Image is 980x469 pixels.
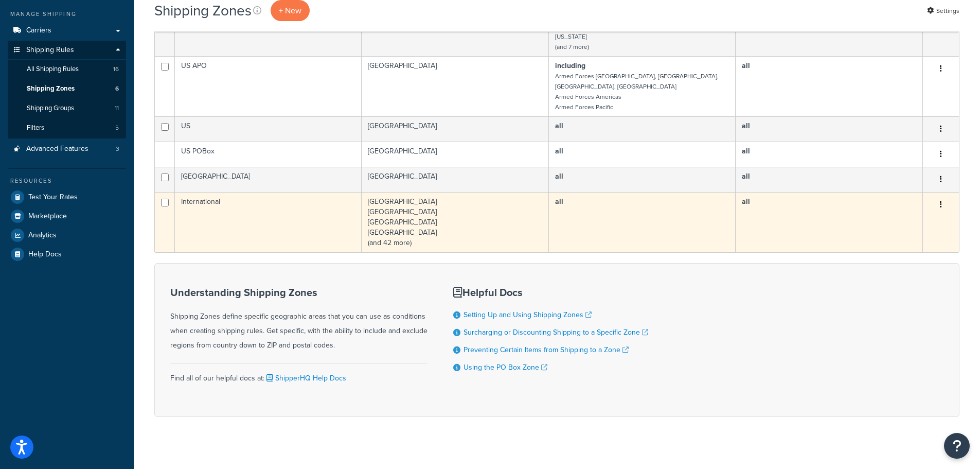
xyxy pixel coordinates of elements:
[8,41,126,60] a: Shipping Rules
[170,287,427,353] div: Shipping Zones define specific geographic areas that you can use as conditions when creating ship...
[555,146,563,157] b: all
[927,4,959,18] a: Settings
[555,102,613,112] small: Armed Forces Pacific
[742,60,750,71] b: all
[362,167,549,192] td: [GEOGRAPHIC_DATA]
[175,142,362,167] td: US POBox
[8,188,126,206] a: Test Your Rates
[154,1,252,21] h1: Shipping Zones
[742,171,750,182] b: all
[944,433,970,459] button: Open Resource Center
[555,60,585,71] b: including
[464,362,547,373] a: Using the PO Box Zone
[175,56,362,116] td: US APO
[8,226,126,245] a: Analytics
[26,26,51,35] span: Carriers
[170,363,427,386] div: Find all of our helpful docs at:
[279,5,301,16] span: + New
[8,21,126,40] a: Carriers
[175,167,362,192] td: [GEOGRAPHIC_DATA]
[362,192,549,252] td: [GEOGRAPHIC_DATA] [GEOGRAPHIC_DATA] [GEOGRAPHIC_DATA] [GEOGRAPHIC_DATA] (and 42 more)
[115,104,119,113] span: 11
[555,72,719,91] small: Armed Forces [GEOGRAPHIC_DATA], [GEOGRAPHIC_DATA], [GEOGRAPHIC_DATA], [GEOGRAPHIC_DATA]
[8,177,126,185] div: Resources
[28,193,78,202] span: Test Your Rates
[742,146,750,157] b: all
[8,41,126,138] li: Shipping Rules
[27,124,44,132] span: Filters
[362,56,549,116] td: [GEOGRAPHIC_DATA]
[362,116,549,142] td: [GEOGRAPHIC_DATA]
[464,327,648,338] a: Surcharging or Discounting Shipping to a Specific Zone
[8,60,126,79] li: All Shipping Rules
[742,196,750,207] b: all
[27,65,79,74] span: All Shipping Rules
[26,46,74,55] span: Shipping Rules
[8,10,126,19] div: Manage Shipping
[8,140,126,159] li: Advanced Features
[264,373,346,384] a: ShipperHQ Help Docs
[28,231,57,240] span: Analytics
[115,84,119,93] span: 6
[28,250,62,259] span: Help Docs
[555,120,563,131] b: all
[26,145,88,153] span: Advanced Features
[113,65,119,74] span: 16
[555,92,621,101] small: Armed Forces Americas
[175,116,362,142] td: US
[8,99,126,118] a: Shipping Groups 11
[8,207,126,225] a: Marketplace
[742,120,750,131] b: all
[555,42,589,51] small: (and 7 more)
[555,171,563,182] b: all
[8,118,126,137] a: Filters 5
[8,140,126,159] a: Advanced Features 3
[555,32,587,41] small: [US_STATE]
[362,142,549,167] td: [GEOGRAPHIC_DATA]
[115,124,119,132] span: 5
[28,212,67,221] span: Marketplace
[8,60,126,79] a: All Shipping Rules 16
[8,79,126,98] a: Shipping Zones 6
[8,79,126,98] li: Shipping Zones
[175,192,362,252] td: International
[453,287,648,298] h3: Helpful Docs
[116,145,119,153] span: 3
[27,104,74,113] span: Shipping Groups
[170,287,427,298] h3: Understanding Shipping Zones
[555,196,563,207] b: all
[27,84,75,93] span: Shipping Zones
[8,99,126,118] li: Shipping Groups
[464,344,629,355] a: Preventing Certain Items from Shipping to a Zone
[8,245,126,264] a: Help Docs
[464,309,592,320] a: Setting Up and Using Shipping Zones
[8,118,126,137] li: Filters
